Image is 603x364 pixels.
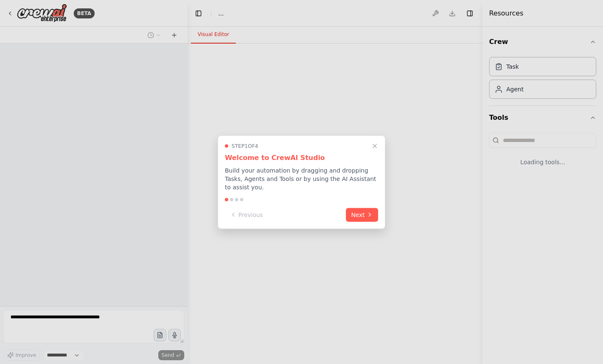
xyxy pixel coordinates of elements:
[225,152,378,163] h3: Welcome to CrewAI Studio
[193,8,204,19] button: Hide left sidebar
[225,166,378,191] p: Build your automation by dragging and dropping Tasks, Agents and Tools or by using the AI Assista...
[225,208,268,222] button: Previous
[370,141,380,151] button: Close walkthrough
[346,208,378,222] button: Next
[232,142,258,149] span: Step 1 of 4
